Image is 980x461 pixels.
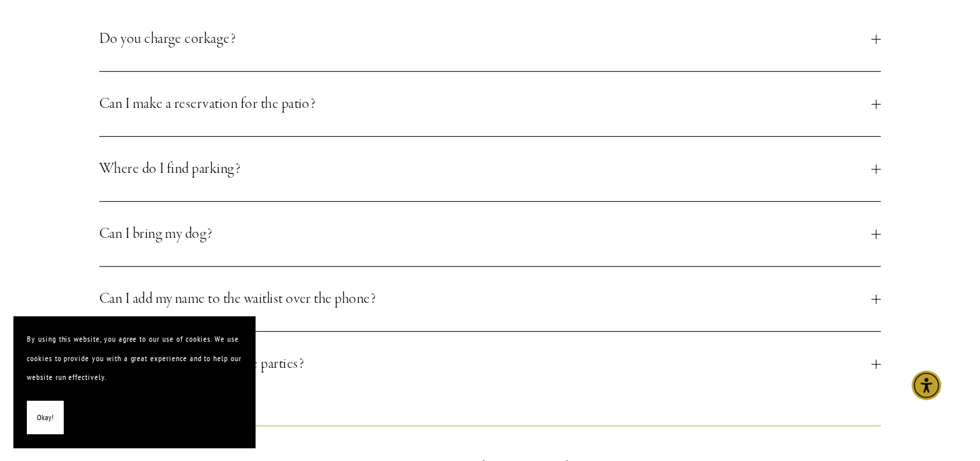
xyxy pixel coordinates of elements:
span: Where do I find parking? [99,157,872,181]
button: Can I make a reservation for the patio? [99,72,881,136]
button: Do you charge corkage? [99,7,881,71]
p: By using this website, you agree to our use of cookies. We use cookies to provide you with a grea... [27,330,241,387]
button: Where do I find parking? [99,137,881,201]
span: Can I make a reservation for the patio? [99,92,872,116]
div: Accessibility Menu [912,371,941,400]
button: Okay! [27,401,64,435]
button: Can I add my name to the waitlist over the phone? [99,267,881,331]
button: Can you accommodate large parties? [99,332,881,396]
span: Can I bring my dog? [99,222,872,246]
span: Can I add my name to the waitlist over the phone? [99,287,872,311]
span: Okay! [37,408,54,427]
span: Do you charge corkage? [99,27,872,51]
button: Can I bring my dog? [99,202,881,266]
span: Can you accommodate large parties? [99,352,872,376]
section: Cookie banner [13,316,255,448]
